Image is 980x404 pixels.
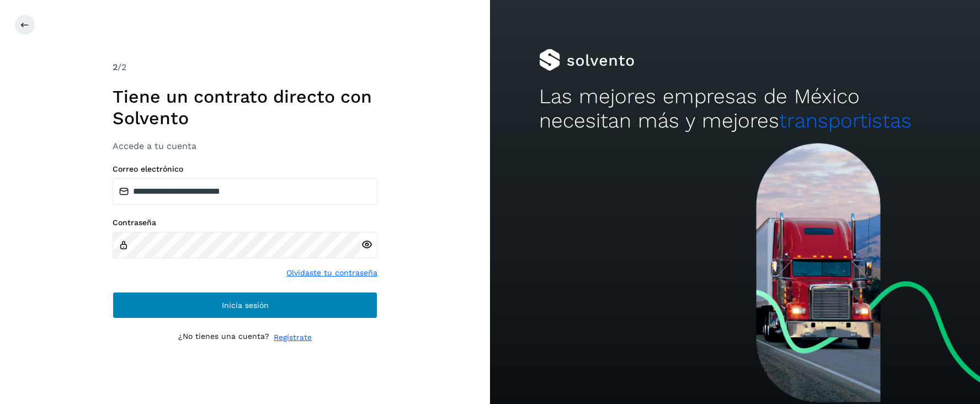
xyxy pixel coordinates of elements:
[178,332,269,343] p: ¿No tienes una cuenta?
[779,109,912,132] span: transportistas
[113,62,118,72] span: 2
[113,292,377,318] button: Inicia sesión
[222,301,269,309] span: Inicia sesión
[113,218,377,227] label: Contraseña
[286,267,377,279] a: Olvidaste tu contraseña
[113,164,377,174] label: Correo electrónico
[113,141,377,151] h3: Accede a tu cuenta
[113,61,377,74] div: /2
[274,332,312,343] a: Regístrate
[113,86,377,129] h1: Tiene un contrato directo con Solvento
[539,84,931,134] h2: Las mejores empresas de México necesitan más y mejores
